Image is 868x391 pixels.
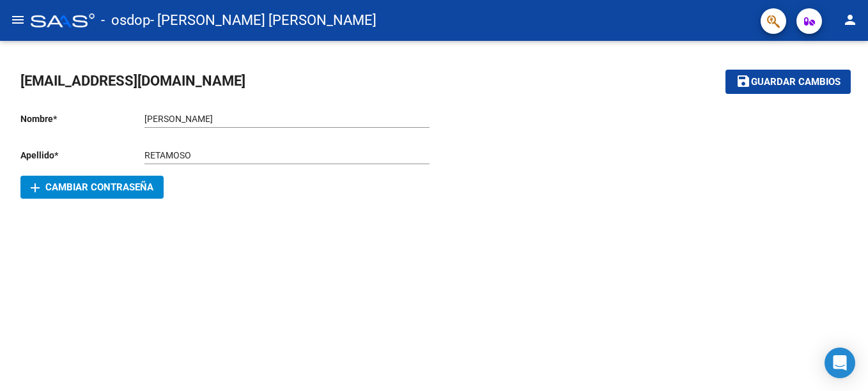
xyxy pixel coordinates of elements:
mat-icon: add [27,180,43,195]
button: Guardar cambios [725,70,851,93]
span: Cambiar Contraseña [31,181,153,193]
mat-icon: person [842,12,858,27]
span: - [PERSON_NAME] [PERSON_NAME] [150,6,376,34]
mat-icon: save [736,73,751,89]
span: - osdop [101,6,150,34]
mat-icon: menu [10,12,26,27]
button: Cambiar Contraseña [20,176,164,199]
p: Nombre [20,112,144,126]
span: Guardar cambios [751,77,841,88]
p: Apellido [20,148,144,162]
div: Open Intercom Messenger [825,348,855,378]
span: [EMAIL_ADDRESS][DOMAIN_NAME] [20,73,245,89]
